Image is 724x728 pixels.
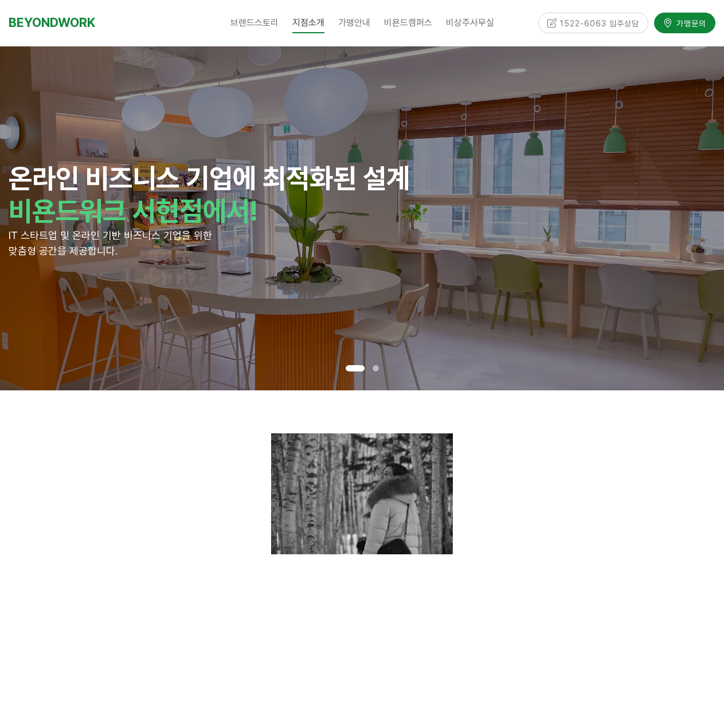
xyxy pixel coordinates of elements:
span: 맞춤형 공간을 제공합니다. [9,245,118,257]
a: 가맹안내 [331,9,377,37]
span: IT 스타트업 및 온라인 기반 비즈니스 기업을 위한 [9,229,212,241]
span: 브랜드스토리 [230,17,279,28]
span: 비상주사무실 [446,17,494,28]
a: BEYONDWORK [9,12,95,33]
a: 지점소개 [285,9,331,37]
a: 비상주사무실 [439,9,501,37]
span: 지점소개 [292,12,324,33]
a: 비욘드캠퍼스 [377,9,439,37]
strong: 온라인 비즈니스 기업에 최적화된 설계 [9,162,410,195]
strong: 비욘드워크 서현점에서! [9,194,258,228]
span: 비욘드캠퍼스 [384,17,432,28]
a: 가맹문의 [654,12,715,32]
span: 가맹안내 [338,17,370,28]
a: 브랜드스토리 [224,9,285,37]
span: 가맹문의 [673,17,706,28]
